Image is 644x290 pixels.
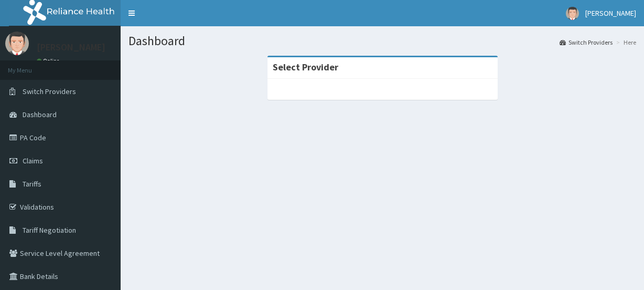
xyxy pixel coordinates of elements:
[560,38,613,47] a: Switch Providers
[23,87,76,96] span: Switch Providers
[23,110,57,119] span: Dashboard
[23,156,43,165] span: Claims
[23,225,76,235] span: Tariff Negotiation
[614,38,636,47] li: Here
[585,8,636,18] span: [PERSON_NAME]
[566,7,579,20] img: User Image
[5,32,29,55] img: User Image
[128,34,636,48] h1: Dashboard
[37,57,62,65] a: Online
[273,61,338,73] strong: Select Provider
[23,179,41,189] span: Tariffs
[37,43,105,52] p: [PERSON_NAME]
